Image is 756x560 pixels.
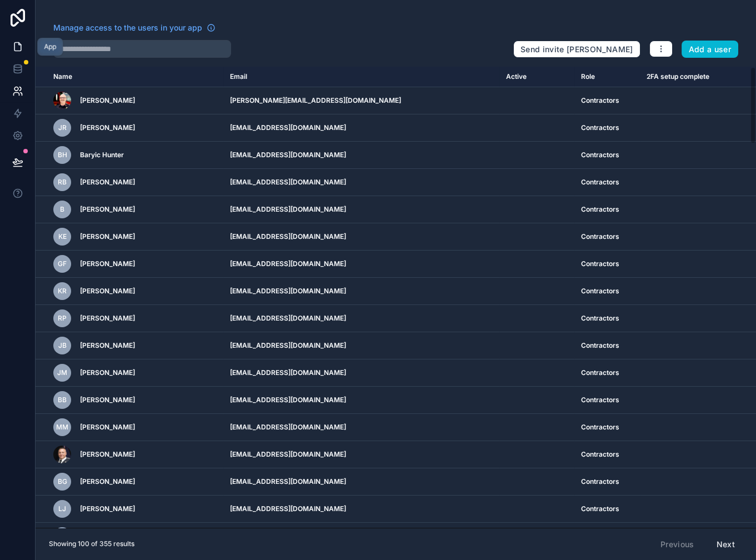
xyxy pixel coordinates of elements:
[58,123,67,132] span: JR
[58,396,67,404] span: BB
[80,123,135,132] span: [PERSON_NAME]
[80,341,135,350] span: [PERSON_NAME]
[80,287,135,296] span: [PERSON_NAME]
[223,278,499,305] td: [EMAIL_ADDRESS][DOMAIN_NAME]
[581,178,619,187] span: Contractors
[581,368,619,377] span: Contractors
[581,287,619,296] span: Contractors
[223,169,499,196] td: [EMAIL_ADDRESS][DOMAIN_NAME]
[581,450,619,459] span: Contractors
[581,123,619,132] span: Contractors
[581,396,619,404] span: Contractors
[80,232,135,241] span: [PERSON_NAME]
[640,67,728,87] th: 2FA setup complete
[58,178,67,187] span: RB
[581,205,619,214] span: Contractors
[80,504,135,513] span: [PERSON_NAME]
[574,67,640,87] th: Role
[581,423,619,432] span: Contractors
[58,287,67,296] span: KR
[223,496,499,523] td: [EMAIL_ADDRESS][DOMAIN_NAME]
[80,178,135,187] span: [PERSON_NAME]
[223,87,499,114] td: [PERSON_NAME][EMAIL_ADDRESS][DOMAIN_NAME]
[223,251,499,278] td: [EMAIL_ADDRESS][DOMAIN_NAME]
[581,96,619,105] span: Contractors
[80,450,135,459] span: [PERSON_NAME]
[223,359,499,387] td: [EMAIL_ADDRESS][DOMAIN_NAME]
[581,314,619,323] span: Contractors
[36,67,756,528] div: scrollable content
[223,223,499,251] td: [EMAIL_ADDRESS][DOMAIN_NAME]
[223,387,499,414] td: [EMAIL_ADDRESS][DOMAIN_NAME]
[581,504,619,513] span: Contractors
[581,477,619,486] span: Contractors
[57,368,67,377] span: JM
[223,414,499,441] td: [EMAIL_ADDRESS][DOMAIN_NAME]
[223,468,499,496] td: [EMAIL_ADDRESS][DOMAIN_NAME]
[581,259,619,268] span: Contractors
[80,96,135,105] span: [PERSON_NAME]
[49,539,134,548] span: Showing 100 of 355 results
[80,396,135,404] span: [PERSON_NAME]
[80,314,135,323] span: [PERSON_NAME]
[709,535,743,554] button: Next
[581,341,619,350] span: Contractors
[56,423,68,432] span: MM
[58,341,67,350] span: JB
[53,22,216,33] a: Manage access to the users in your app
[58,504,66,513] span: LJ
[58,477,67,486] span: BG
[223,196,499,223] td: [EMAIL_ADDRESS][DOMAIN_NAME]
[53,22,202,33] span: Manage access to the users in your app
[80,423,135,432] span: [PERSON_NAME]
[80,368,135,377] span: [PERSON_NAME]
[223,523,499,550] td: [EMAIL_ADDRESS][DOMAIN_NAME]
[36,67,223,87] th: Name
[223,114,499,142] td: [EMAIL_ADDRESS][DOMAIN_NAME]
[223,332,499,359] td: [EMAIL_ADDRESS][DOMAIN_NAME]
[80,477,135,486] span: [PERSON_NAME]
[44,42,56,51] div: App
[223,67,499,87] th: Email
[223,142,499,169] td: [EMAIL_ADDRESS][DOMAIN_NAME]
[682,41,739,58] button: Add a user
[80,205,135,214] span: [PERSON_NAME]
[58,232,67,241] span: KE
[581,151,619,159] span: Contractors
[60,205,64,214] span: B
[58,151,67,159] span: BH
[223,305,499,332] td: [EMAIL_ADDRESS][DOMAIN_NAME]
[499,67,574,87] th: Active
[513,41,640,58] button: Send invite [PERSON_NAME]
[58,314,67,323] span: RP
[581,232,619,241] span: Contractors
[58,259,67,268] span: GF
[223,441,499,468] td: [EMAIL_ADDRESS][DOMAIN_NAME]
[80,151,124,159] span: Baryic Hunter
[80,259,135,268] span: [PERSON_NAME]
